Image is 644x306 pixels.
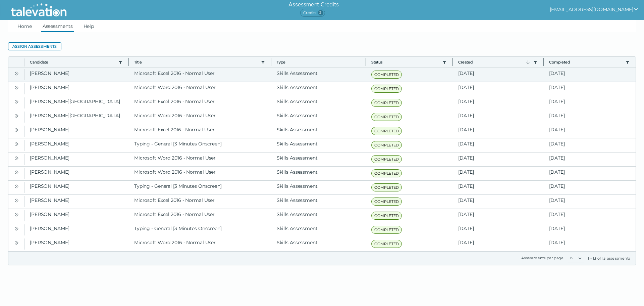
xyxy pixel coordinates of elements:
h6: Assessment Credits [288,1,338,9]
cds-icon: Open [14,141,19,147]
a: Assessments [41,20,74,32]
cds-icon: Open [14,226,19,231]
clr-dg-cell: [DATE] [544,209,636,223]
clr-dg-cell: Skills Assessment [271,181,366,194]
clr-dg-cell: [DATE] [453,195,544,209]
clr-dg-cell: [PERSON_NAME] [24,209,129,223]
clr-dg-cell: Typing - General [3 Minutes Onscreen] [129,181,271,194]
span: 2 [318,10,323,15]
clr-dg-cell: [PERSON_NAME] [24,195,129,209]
clr-dg-cell: Skills Assessment [271,223,366,237]
span: COMPLETED [371,226,402,234]
clr-dg-cell: [DATE] [544,110,636,124]
clr-dg-cell: Microsoft Excel 2016 - Normal User [129,124,271,138]
clr-dg-cell: Skills Assessment [271,124,366,138]
cds-icon: Open [14,156,19,161]
span: COMPLETED [371,71,402,79]
button: Open [12,168,20,176]
a: Help [82,20,96,32]
span: Credits [300,9,325,17]
clr-dg-cell: [DATE] [453,237,544,251]
clr-dg-cell: [DATE] [544,237,636,251]
clr-dg-cell: [DATE] [453,152,544,166]
clr-dg-cell: Skills Assessment [271,110,366,124]
clr-dg-cell: Microsoft Word 2016 - Normal User [129,237,271,251]
cds-icon: Open [14,184,19,189]
clr-dg-cell: Typing - General [3 Minutes Onscreen] [129,138,271,152]
button: Open [12,182,20,190]
clr-dg-cell: [PERSON_NAME] [24,237,129,251]
clr-dg-cell: Microsoft Excel 2016 - Normal User [129,68,271,82]
clr-dg-cell: Microsoft Word 2016 - Normal User [129,82,271,96]
button: Column resize handle [126,55,131,69]
a: Home [16,20,33,32]
clr-dg-cell: Skills Assessment [271,152,366,166]
clr-dg-cell: [DATE] [544,138,636,152]
clr-dg-cell: [DATE] [544,152,636,166]
span: COMPLETED [371,212,402,220]
cds-icon: Open [14,212,19,217]
clr-dg-cell: [DATE] [544,96,636,110]
label: Assessments per page [521,256,563,260]
cds-icon: Open [14,240,19,246]
clr-dg-cell: [DATE] [453,181,544,194]
clr-dg-cell: [DATE] [453,124,544,138]
clr-dg-cell: Microsoft Excel 2016 - Normal User [129,209,271,223]
span: COMPLETED [371,183,402,191]
clr-dg-cell: Skills Assessment [271,209,366,223]
clr-dg-cell: [PERSON_NAME] [24,82,129,96]
button: Column resize handle [450,55,455,69]
span: Type [277,59,361,65]
span: COMPLETED [371,127,402,135]
span: COMPLETED [371,169,402,177]
clr-dg-cell: [DATE] [544,68,636,82]
div: 1 - 13 of 13 assessments [588,256,630,261]
clr-dg-cell: Skills Assessment [271,138,366,152]
span: COMPLETED [371,198,402,206]
clr-dg-cell: Microsoft Excel 2016 - Normal User [129,195,271,209]
clr-dg-cell: [DATE] [544,124,636,138]
cds-icon: Open [14,127,19,133]
clr-dg-cell: [PERSON_NAME] [24,181,129,194]
span: COMPLETED [371,99,402,107]
clr-dg-cell: [PERSON_NAME] [24,152,129,166]
img: Talevation_Logo_Transparent_white.png [8,2,69,18]
cds-icon: Open [14,113,19,119]
clr-dg-cell: [DATE] [453,96,544,110]
clr-dg-cell: Typing - General [3 Minutes Onscreen] [129,223,271,237]
span: COMPLETED [371,155,402,163]
button: Open [12,69,20,77]
cds-icon: Open [14,198,19,203]
clr-dg-cell: Skills Assessment [271,167,366,180]
clr-dg-cell: [DATE] [453,138,544,152]
cds-icon: Open [14,170,19,175]
clr-dg-cell: Microsoft Word 2016 - Normal User [129,167,271,180]
clr-dg-cell: [DATE] [544,82,636,96]
button: show user actions [550,5,639,13]
span: COMPLETED [371,240,402,248]
clr-dg-cell: [DATE] [453,110,544,124]
clr-dg-cell: Skills Assessment [271,237,366,251]
clr-dg-cell: [PERSON_NAME] [24,167,129,180]
button: Created [458,59,531,65]
clr-dg-cell: [PERSON_NAME] [24,68,129,82]
button: Column resize handle [269,55,273,69]
clr-dg-cell: Skills Assessment [271,195,366,209]
clr-dg-cell: [DATE] [544,195,636,209]
clr-dg-cell: [DATE] [453,209,544,223]
button: Column resize handle [541,55,546,69]
clr-dg-cell: [PERSON_NAME][GEOGRAPHIC_DATA] [24,96,129,110]
cds-icon: Open [14,99,19,104]
button: Column resize handle [364,55,368,69]
clr-dg-cell: [PERSON_NAME] [24,223,129,237]
clr-dg-cell: [PERSON_NAME][GEOGRAPHIC_DATA] [24,110,129,124]
clr-dg-cell: [DATE] [544,223,636,237]
cds-icon: Open [14,71,19,76]
clr-dg-cell: [PERSON_NAME] [24,138,129,152]
button: Open [12,83,20,91]
clr-dg-cell: [DATE] [453,223,544,237]
button: Open [12,238,20,247]
span: COMPLETED [371,85,402,93]
button: Assign assessments [8,42,61,50]
clr-dg-cell: [PERSON_NAME] [24,124,129,138]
